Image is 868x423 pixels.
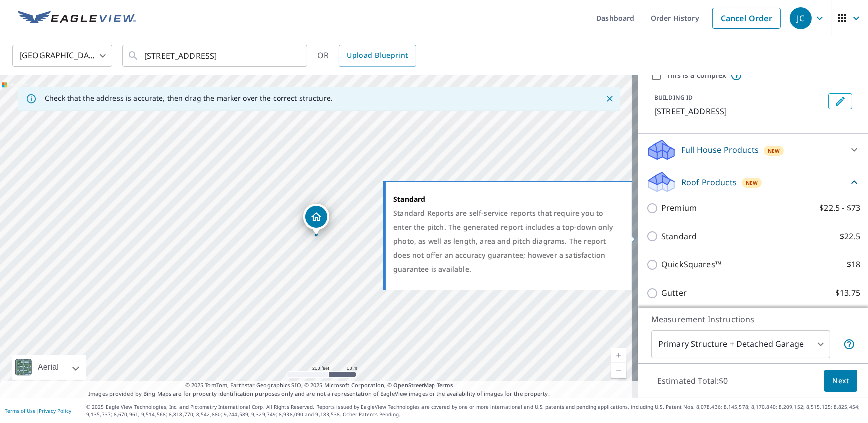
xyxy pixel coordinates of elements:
p: $18 [847,258,860,271]
button: Next [824,370,857,392]
a: Privacy Policy [39,407,71,414]
div: Full House ProductsNew [646,138,860,162]
img: EV Logo [18,11,136,26]
p: Standard [661,230,697,243]
div: Standard Reports are self-service reports that require you to enter the pitch. The generated repo... [393,206,619,276]
p: Roof Products [681,176,737,188]
p: QuickSquares™ [661,258,721,271]
div: OR [317,45,416,67]
div: [GEOGRAPHIC_DATA] [12,42,112,70]
p: Estimated Total: $0 [649,370,736,392]
p: Measurement Instructions [651,313,855,325]
p: $13.75 [835,287,860,299]
a: Cancel Order [712,8,781,29]
a: Terms of Use [5,407,36,414]
button: Edit building 1 [828,93,852,109]
div: Primary Structure + Detached Garage [651,330,830,358]
p: [STREET_ADDRESS] [654,105,824,117]
span: Next [832,375,849,387]
input: Search by address or latitude-longitude [144,42,287,70]
span: New [746,179,758,187]
p: Check that the address is accurate, then drag the marker over the correct structure. [45,94,333,103]
strong: Standard [393,194,425,204]
div: Aerial [35,355,62,380]
a: Current Level 17, Zoom Out [611,363,626,378]
div: Dropped pin, building 1, Residential property, 14915 Quince Way Thornton, CO 80602 [303,204,329,235]
p: © 2025 Eagle View Technologies, Inc. and Pictometry International Corp. All Rights Reserved. Repo... [86,403,863,418]
div: JC [790,7,812,29]
a: Upload Blueprint [339,45,416,67]
a: Current Level 17, Zoom In [611,348,626,363]
p: | [5,408,71,414]
p: Gutter [661,287,687,299]
p: Full House Products [681,144,759,156]
span: New [768,147,780,155]
a: Terms [437,381,453,389]
button: Close [603,92,616,105]
span: Upload Blueprint [347,49,408,62]
p: $22.5 - $73 [819,202,860,214]
p: BUILDING ID [654,93,693,102]
span: Your report will include the primary structure and a detached garage if one exists. [843,338,855,350]
div: Aerial [12,355,86,380]
a: OpenStreetMap [393,381,435,389]
label: This is a complex [666,70,726,80]
div: Roof ProductsNew [646,170,860,194]
p: $22.5 [840,230,860,243]
p: Premium [661,202,697,214]
span: © 2025 TomTom, Earthstar Geographics SIO, © 2025 Microsoft Corporation, © [185,381,453,390]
